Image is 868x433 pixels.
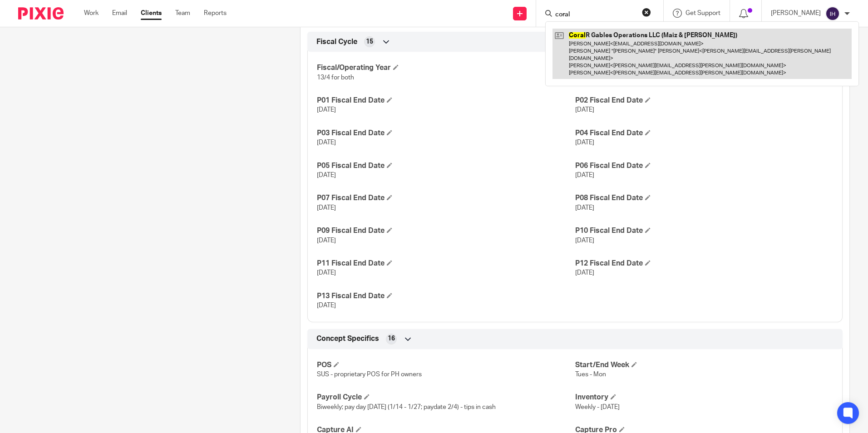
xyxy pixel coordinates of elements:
[575,259,833,268] h4: P12 Fiscal End Date
[825,6,840,21] img: svg%3E
[575,270,594,276] span: [DATE]
[317,270,336,276] span: [DATE]
[575,128,833,138] h4: P04 Fiscal End Date
[575,139,594,146] span: [DATE]
[317,291,575,301] h4: P13 Fiscal End Date
[575,404,620,410] span: Weekly - [DATE]
[317,259,575,268] h4: P11 Fiscal End Date
[317,302,336,309] span: [DATE]
[575,205,594,211] span: [DATE]
[575,193,833,203] h4: P08 Fiscal End Date
[575,371,606,378] span: Tues - Mon
[317,205,336,211] span: [DATE]
[316,334,379,344] span: Concept Specifics
[316,37,357,47] span: Fiscal Cycle
[317,63,575,73] h4: Fiscal/Operating Year
[317,193,575,203] h4: P07 Fiscal End Date
[317,172,336,178] span: [DATE]
[317,371,422,378] span: SUS - proprietary POS for PH owners
[686,10,720,16] span: Get Support
[575,360,833,370] h4: Start/End Week
[317,107,336,113] span: [DATE]
[317,360,575,370] h4: POS
[575,96,833,105] h4: P02 Fiscal End Date
[175,9,190,18] a: Team
[575,107,594,113] span: [DATE]
[141,9,162,18] a: Clients
[317,404,496,410] span: Biweekly; pay day [DATE] (1/14 - 1/27; paydate 2/4) - tips in cash
[575,237,594,244] span: [DATE]
[112,9,127,18] a: Email
[575,226,833,236] h4: P10 Fiscal End Date
[317,139,336,146] span: [DATE]
[18,7,64,20] img: Pixie
[317,393,575,402] h4: Payroll Cycle
[642,8,651,17] button: Clear
[317,226,575,236] h4: P09 Fiscal End Date
[317,96,575,105] h4: P01 Fiscal End Date
[317,161,575,171] h4: P05 Fiscal End Date
[388,334,395,343] span: 16
[554,11,636,19] input: Search
[575,172,594,178] span: [DATE]
[771,9,821,18] p: [PERSON_NAME]
[204,9,227,18] a: Reports
[575,161,833,171] h4: P06 Fiscal End Date
[575,393,833,402] h4: Inventory
[366,37,373,46] span: 15
[317,237,336,244] span: [DATE]
[84,9,99,18] a: Work
[317,128,575,138] h4: P03 Fiscal End Date
[317,74,354,81] span: 13/4 for both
